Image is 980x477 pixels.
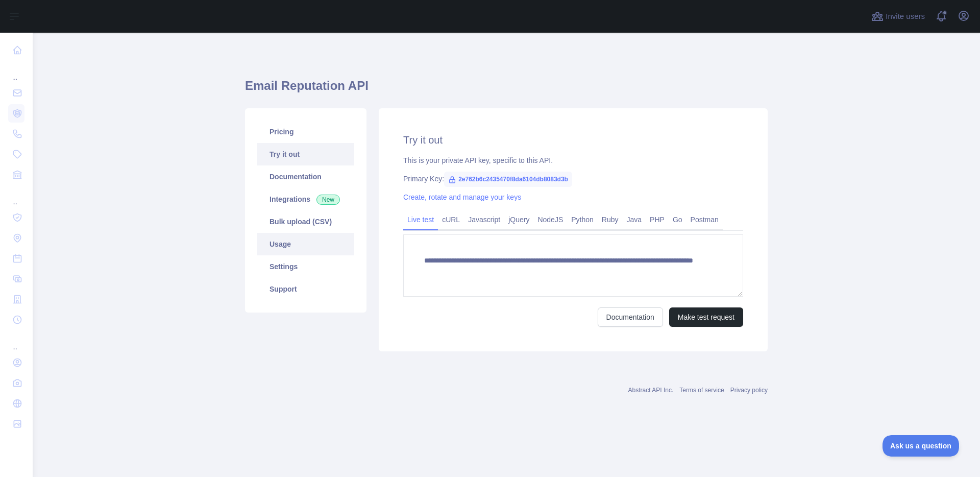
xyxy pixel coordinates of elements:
a: PHP [646,211,669,228]
div: ... [8,61,24,82]
a: Pricing [257,121,354,143]
span: Invite users [886,11,925,22]
a: NodeJS [533,211,567,228]
a: Abstract API Inc. [628,387,674,394]
a: Ruby [598,211,623,228]
a: Documentation [598,307,663,327]
a: Java [623,211,646,228]
div: Primary Key: [403,174,743,184]
a: Terms of service [679,387,724,394]
a: Usage [257,233,354,255]
div: ... [8,331,24,351]
h1: Email Reputation API [245,78,768,102]
a: Go [669,211,687,228]
button: Invite users [869,8,927,25]
a: Privacy policy [730,387,768,394]
span: New [316,195,340,205]
button: Make test request [669,307,743,327]
a: Create, rotate and manage your keys [403,193,521,201]
a: cURL [438,211,464,228]
a: Settings [257,255,354,278]
a: Live test [403,211,438,228]
div: This is your private API key, specific to this API. [403,155,743,165]
span: 2e762b6c2435470f8da6104db8083d3b [444,172,572,187]
a: Postman [687,211,723,228]
a: Documentation [257,165,354,188]
a: jQuery [504,211,533,228]
a: Try it out [257,143,354,165]
h2: Try it out [403,133,743,147]
a: Python [567,211,598,228]
iframe: Toggle Customer Support [883,435,960,457]
a: Javascript [464,211,504,228]
a: Bulk upload (CSV) [257,210,354,233]
a: Support [257,278,354,300]
div: ... [8,186,24,206]
a: Integrations New [257,188,354,210]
